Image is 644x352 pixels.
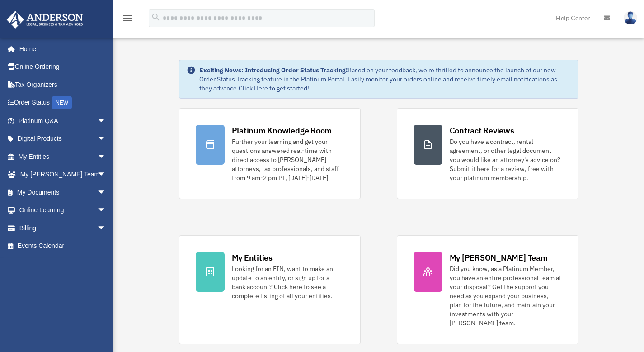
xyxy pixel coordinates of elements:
div: Do you have a contract, rental agreement, or other legal document you would like an attorney's ad... [450,137,562,182]
a: Click Here to get started! [239,84,309,92]
a: menu [122,16,133,24]
div: Platinum Knowledge Room [232,125,332,136]
a: Platinum Q&Aarrow_drop_down [6,112,120,130]
span: arrow_drop_down [97,201,115,220]
strong: Exciting News: Introducing Order Status Tracking! [199,66,348,74]
i: menu [122,13,133,24]
span: arrow_drop_down [97,112,115,130]
a: Events Calendar [6,237,120,255]
a: My [PERSON_NAME] Teamarrow_drop_down [6,166,120,184]
a: Billingarrow_drop_down [6,219,120,237]
img: User Pic [624,11,637,24]
span: arrow_drop_down [97,183,115,202]
a: My Documentsarrow_drop_down [6,183,120,201]
a: Platinum Knowledge Room Further your learning and get your questions answered real-time with dire... [179,108,361,199]
div: Looking for an EIN, want to make an update to an entity, or sign up for a bank account? Click her... [232,264,344,300]
a: My Entitiesarrow_drop_down [6,147,120,166]
span: arrow_drop_down [97,147,115,166]
a: Digital Productsarrow_drop_down [6,130,120,148]
div: Did you know, as a Platinum Member, you have an entire professional team at your disposal? Get th... [450,264,562,328]
div: Further your learning and get your questions answered real-time with direct access to [PERSON_NAM... [232,137,344,182]
img: Anderson Advisors Platinum Portal [4,11,86,29]
a: Online Ordering [6,58,120,76]
a: My [PERSON_NAME] Team Did you know, as a Platinum Member, you have an entire professional team at... [397,235,578,344]
i: search [151,12,161,22]
a: Contract Reviews Do you have a contract, rental agreement, or other legal document you would like... [397,108,578,199]
span: arrow_drop_down [97,219,115,238]
a: Tax Organizers [6,76,120,94]
div: NEW [52,96,72,109]
div: Contract Reviews [450,125,514,136]
span: arrow_drop_down [97,166,115,184]
a: My Entities Looking for an EIN, want to make an update to an entity, or sign up for a bank accoun... [179,235,361,344]
a: Online Learningarrow_drop_down [6,201,120,219]
a: Home [6,40,115,58]
a: Order StatusNEW [6,94,120,112]
div: Based on your feedback, we're thrilled to announce the launch of our new Order Status Tracking fe... [199,66,571,93]
div: My [PERSON_NAME] Team [450,252,548,263]
div: My Entities [232,252,273,263]
span: arrow_drop_down [97,130,115,148]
